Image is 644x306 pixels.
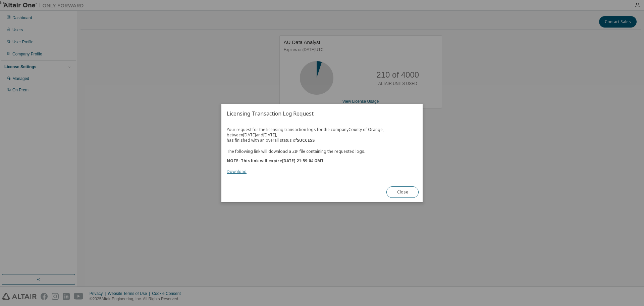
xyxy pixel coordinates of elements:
[227,127,417,174] div: Your request for the licensing transaction logs for the company County of Orange , between [DATE]...
[227,158,324,164] b: NOTE: This link will expire [DATE] 21:59:04 GMT
[227,148,417,154] p: The following link will download a ZIP file containing the requested logs.
[221,104,423,123] h2: Licensing Transaction Log Request
[297,137,315,143] b: SUCCESS
[386,186,419,198] button: Close
[227,169,247,174] a: Download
